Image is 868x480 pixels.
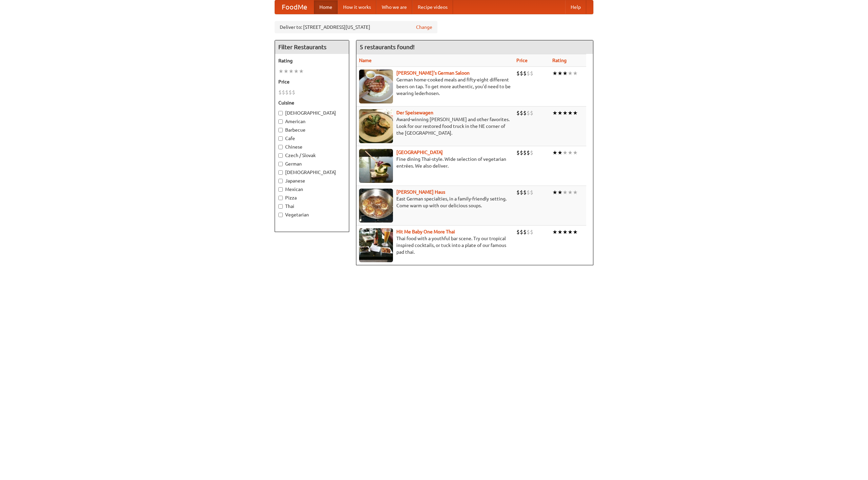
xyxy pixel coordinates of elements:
label: Japanese [278,177,346,184]
img: esthers.jpg [359,70,393,103]
li: ★ [568,189,573,196]
li: ★ [294,68,299,75]
label: Cafe [278,135,346,142]
input: Cafe [278,136,283,141]
li: ★ [563,189,568,196]
li: ★ [552,109,557,117]
li: ★ [573,149,578,156]
p: German home-cooked meals and fifty-eight different beers on tap. To get more authentic, you'd nee... [359,76,511,97]
li: $ [520,149,523,156]
li: $ [523,149,527,156]
label: Mexican [278,186,346,193]
li: ★ [573,109,578,117]
input: Thai [278,204,283,209]
li: $ [527,149,530,156]
li: $ [523,109,527,117]
li: ★ [563,109,568,117]
li: $ [516,189,520,196]
li: $ [530,70,533,77]
label: [DEMOGRAPHIC_DATA] [278,110,346,116]
li: $ [282,89,285,96]
li: $ [523,189,527,196]
input: Chinese [278,145,283,149]
li: ★ [573,70,578,77]
li: ★ [552,149,557,156]
input: American [278,119,283,124]
li: ★ [278,68,283,75]
li: ★ [563,228,568,236]
li: ★ [563,149,568,156]
h5: Cuisine [278,99,346,106]
li: $ [278,89,282,96]
li: ★ [568,149,573,156]
li: $ [527,70,530,77]
p: East German specialties, in a family-friendly setting. Come warm up with our delicious soups. [359,195,511,209]
a: How it works [338,0,376,14]
li: $ [527,189,530,196]
label: Pizza [278,194,346,201]
h5: Price [278,78,346,85]
a: [PERSON_NAME] Haus [396,189,445,195]
label: Chinese [278,143,346,150]
li: ★ [568,109,573,117]
a: Price [516,58,528,63]
li: ★ [568,228,573,236]
a: [PERSON_NAME]'s German Saloon [396,70,470,76]
input: Czech / Slovak [278,153,283,158]
li: $ [289,89,292,96]
li: $ [527,228,530,236]
li: $ [530,228,533,236]
a: Hit Me Baby One More Thai [396,229,455,234]
li: ★ [552,228,557,236]
li: ★ [299,68,304,75]
li: $ [520,189,523,196]
li: $ [520,109,523,117]
input: Barbecue [278,128,283,132]
li: $ [520,228,523,236]
li: ★ [557,70,563,77]
h4: Filter Restaurants [275,40,349,54]
li: $ [516,228,520,236]
img: speisewagen.jpg [359,109,393,143]
a: Name [359,58,372,63]
label: American [278,118,346,125]
label: German [278,160,346,167]
a: [GEOGRAPHIC_DATA] [396,150,443,155]
p: Fine dining Thai-style. Wide selection of vegetarian entrées. We also deliver. [359,156,511,169]
input: [DEMOGRAPHIC_DATA] [278,170,283,175]
li: $ [530,149,533,156]
li: ★ [557,228,563,236]
li: ★ [557,149,563,156]
li: $ [285,89,289,96]
img: babythai.jpg [359,228,393,262]
li: $ [520,70,523,77]
a: Der Speisewagen [396,110,433,115]
ng-pluralize: 5 restaurants found! [360,44,415,50]
input: Mexican [278,187,283,192]
label: Barbecue [278,127,346,133]
li: ★ [552,189,557,196]
li: ★ [568,70,573,77]
p: Award-winning [PERSON_NAME] and other favorites. Look for our restored food truck in the NE corne... [359,116,511,136]
a: Rating [552,58,567,63]
input: Vegetarian [278,213,283,217]
li: ★ [557,189,563,196]
li: $ [523,70,527,77]
li: ★ [563,70,568,77]
p: Thai food with a youthful bar scene. Try our tropical inspired cocktails, or tuck into a plate of... [359,235,511,255]
input: [DEMOGRAPHIC_DATA] [278,111,283,115]
li: ★ [557,109,563,117]
li: ★ [289,68,294,75]
label: [DEMOGRAPHIC_DATA] [278,169,346,176]
a: Home [314,0,338,14]
li: $ [516,70,520,77]
img: kohlhaus.jpg [359,189,393,223]
input: Pizza [278,196,283,200]
li: $ [527,109,530,117]
li: $ [516,109,520,117]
